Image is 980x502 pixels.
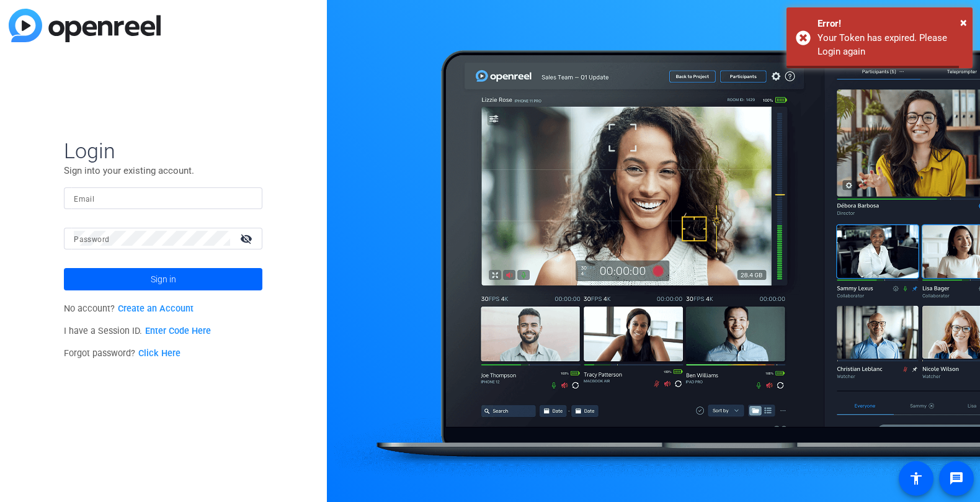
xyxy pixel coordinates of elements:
mat-icon: visibility_off [233,230,262,248]
span: Forgot password? [64,348,180,359]
mat-icon: accessibility [909,471,924,486]
button: Sign in [64,268,262,290]
span: No account? [64,303,194,314]
p: Sign into your existing account. [64,164,262,177]
span: I have a Session ID. [64,326,211,336]
span: Sign in [151,264,176,295]
div: Error! [817,17,963,31]
span: × [960,15,967,30]
mat-label: Email [74,195,94,204]
a: Click Here [138,348,180,359]
span: Login [64,138,262,164]
input: Enter Email Address [74,190,252,205]
img: blue-gradient.svg [9,9,161,42]
mat-icon: message [949,471,964,486]
button: Close [960,13,967,32]
a: Create an Account [118,303,194,314]
mat-label: Password [74,235,109,244]
a: Enter Code Here [145,326,211,336]
div: Your Token has expired. Please Login again [817,31,963,59]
